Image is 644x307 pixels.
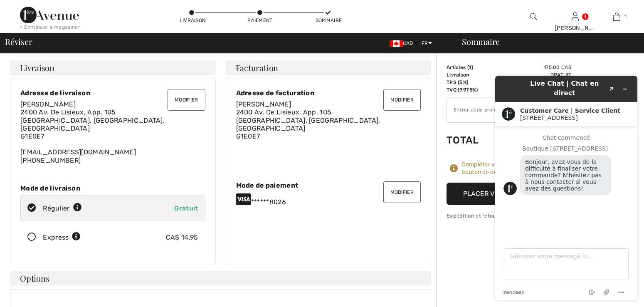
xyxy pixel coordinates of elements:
button: Modifier [383,89,421,111]
img: 1ère Avenue [20,7,79,23]
span: [PERSON_NAME] [236,100,291,108]
td: Articles ( ) [447,64,493,71]
td: TVQ (9.975%) [447,86,493,94]
span: 2400 Av. De Lisieux, App. 105 [GEOGRAPHIC_DATA], [GEOGRAPHIC_DATA], [GEOGRAPHIC_DATA] G1E0E7 [236,108,380,140]
td: Livraison [447,71,493,79]
span: 1 [624,13,627,20]
button: Placer votre commande [447,183,571,205]
input: Code promo [447,97,541,122]
td: 175.00 CA$ [493,64,571,71]
div: Sommaire [452,37,639,46]
h4: Options [10,271,431,286]
div: Mode de paiement [236,181,421,189]
img: Mon panier [613,12,620,22]
span: Facturation [236,64,279,72]
button: Modifier [168,89,205,111]
span: Livraison [20,64,54,72]
img: Canadian Dollar [390,40,403,47]
div: Mode de livraison [20,184,205,192]
div: Livraison [180,17,205,24]
span: 2400 Av. De Lisieux, App. 105 [GEOGRAPHIC_DATA], [GEOGRAPHIC_DATA], [GEOGRAPHIC_DATA] G1E0E7 [20,108,165,140]
iframe: Trouvez des informations supplémentaires ici [489,69,644,307]
div: Adresse de facturation [236,89,421,97]
div: Expédition et retour sans interruption [447,212,571,220]
img: Mes infos [572,12,579,22]
div: < Continuer à magasiner [20,23,80,31]
div: Compléter votre commande avec le bouton ci-dessous. [461,161,571,176]
div: Sommaire [316,17,341,24]
div: Adresse de livraison [20,89,205,97]
img: recherche [530,12,537,22]
span: Réviser [5,37,32,46]
a: 1 [596,12,637,22]
div: Paiement [247,17,272,24]
span: 1 [469,64,471,70]
span: Gratuit [174,204,198,212]
a: Se connecter [572,12,579,20]
span: CAD [390,40,417,46]
div: Express [43,233,81,243]
div: [PERSON_NAME] [555,24,595,32]
span: [PERSON_NAME] [20,100,76,108]
td: Total [447,126,493,154]
div: CA$ 14.95 [166,233,198,243]
span: FR [422,40,432,46]
td: TPS (5%) [447,79,493,86]
div: Régulier [43,203,82,213]
button: Modifier [383,181,421,203]
span: Chat [18,6,35,13]
div: [EMAIL_ADDRESS][DOMAIN_NAME] [PHONE_NUMBER] [20,100,205,164]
